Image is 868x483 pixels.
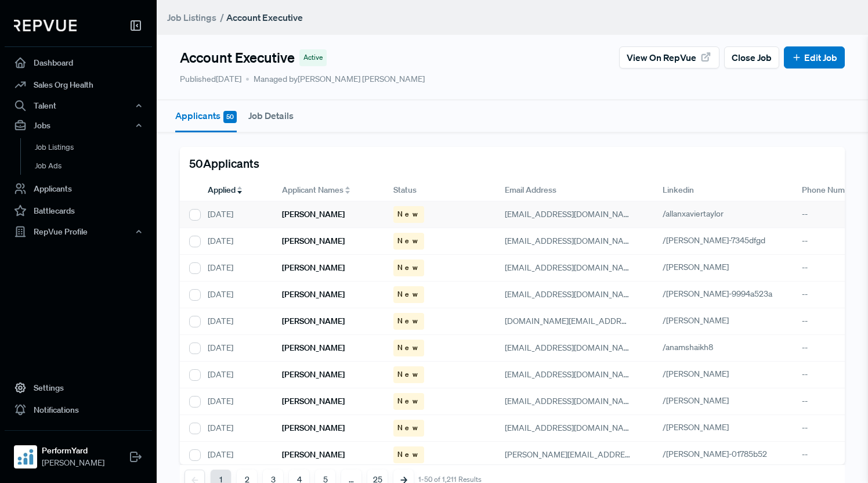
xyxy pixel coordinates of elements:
span: /[PERSON_NAME]-7345dfgd [663,235,765,246]
span: /anamshaikh8 [663,342,713,352]
span: [EMAIL_ADDRESS][DOMAIN_NAME] [505,343,638,353]
span: Managed by [PERSON_NAME] [PERSON_NAME] [246,73,425,85]
span: New [397,369,420,380]
a: /[PERSON_NAME] [663,262,742,272]
span: /[PERSON_NAME] [663,369,729,379]
h6: [PERSON_NAME] [282,316,345,326]
a: /[PERSON_NAME] [663,315,742,326]
div: [DATE] [198,388,273,415]
h6: [PERSON_NAME] [282,343,345,353]
h6: [PERSON_NAME] [282,290,345,300]
span: /[PERSON_NAME]-9994a523a [663,289,772,299]
span: /[PERSON_NAME] [663,395,729,406]
a: Battlecards [5,200,152,222]
span: [EMAIL_ADDRESS][DOMAIN_NAME] [505,236,638,246]
span: New [397,423,420,433]
a: /[PERSON_NAME]-9994a523a [663,289,786,299]
h6: [PERSON_NAME] [282,423,345,433]
span: New [397,396,420,406]
h6: [PERSON_NAME] [282,397,345,406]
a: /allanxaviertaylor [663,208,737,219]
span: [DOMAIN_NAME][EMAIL_ADDRESS][DOMAIN_NAME] [505,316,701,326]
h6: [PERSON_NAME] [282,210,345,219]
div: [DATE] [198,255,273,282]
a: Applicants [5,178,152,200]
h6: [PERSON_NAME] [282,450,345,460]
span: New [397,236,420,246]
span: /[PERSON_NAME]-01785b52 [663,449,767,459]
div: [DATE] [198,442,273,468]
a: PerformYardPerformYard[PERSON_NAME] [5,430,152,474]
button: Applicants [175,100,237,132]
span: /allanxaviertaylor [663,208,724,219]
strong: PerformYard [42,445,104,457]
span: 50 [223,111,237,123]
span: Linkedin [663,184,694,196]
p: Published [DATE] [180,73,241,85]
span: [EMAIL_ADDRESS][DOMAIN_NAME] [505,423,638,433]
div: [DATE] [198,335,273,362]
a: Job Listings [20,138,168,157]
span: / [220,12,224,23]
div: [DATE] [198,201,273,228]
a: /[PERSON_NAME]-7345dfgd [663,235,779,246]
h5: 50 Applicants [189,156,259,170]
a: /anamshaikh8 [663,342,726,352]
button: Close Job [724,46,779,69]
a: /[PERSON_NAME]-01785b52 [663,449,780,459]
span: [EMAIL_ADDRESS][DOMAIN_NAME] [505,289,638,300]
span: Active [303,52,323,63]
span: [PERSON_NAME] [42,457,104,469]
button: Job Details [248,100,294,131]
span: New [397,316,420,326]
span: [EMAIL_ADDRESS][DOMAIN_NAME] [505,396,638,406]
strong: Account Executive [226,12,303,23]
span: New [397,289,420,300]
a: /[PERSON_NAME] [663,369,742,379]
span: /[PERSON_NAME] [663,315,729,326]
span: [EMAIL_ADDRESS][DOMAIN_NAME] [505,262,638,273]
button: Talent [5,96,152,116]
span: New [397,449,420,460]
span: [EMAIL_ADDRESS][DOMAIN_NAME] [505,369,638,380]
h6: [PERSON_NAME] [282,370,345,380]
span: /[PERSON_NAME] [663,422,729,432]
span: New [397,209,420,219]
span: [PERSON_NAME][EMAIL_ADDRESS][DOMAIN_NAME] [505,449,700,460]
a: Sales Org Health [5,74,152,96]
div: [DATE] [198,282,273,308]
a: Job Ads [20,157,168,175]
span: Status [393,184,417,196]
div: Toggle SortBy [273,179,384,201]
span: Close Job [732,51,772,64]
div: [DATE] [198,415,273,442]
h6: [PERSON_NAME] [282,236,345,246]
h6: [PERSON_NAME] [282,263,345,273]
img: RepVue [14,20,77,31]
a: Settings [5,377,152,399]
span: Applicant Names [282,184,343,196]
span: New [397,343,420,353]
span: /[PERSON_NAME] [663,262,729,272]
span: Phone Number [802,184,857,196]
span: Email Address [505,184,556,196]
button: Jobs [5,116,152,135]
a: Notifications [5,399,152,421]
div: Toggle SortBy [198,179,273,201]
span: [EMAIL_ADDRESS][DOMAIN_NAME] [505,209,638,219]
a: Dashboard [5,52,152,74]
div: [DATE] [198,362,273,388]
button: Edit Job [784,46,845,69]
img: PerformYard [16,448,35,466]
a: /[PERSON_NAME] [663,395,742,406]
button: RepVue Profile [5,222,152,241]
button: View on RepVue [619,46,719,69]
a: Edit Job [791,51,837,64]
span: View on RepVue [627,51,696,64]
a: Job Listings [167,10,216,24]
span: New [397,262,420,273]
